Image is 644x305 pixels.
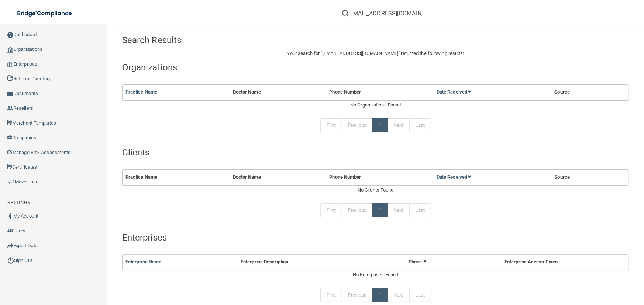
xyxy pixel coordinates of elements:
[516,253,635,282] iframe: Drift Widget Chat Controller
[387,288,409,302] a: Next
[354,7,422,20] input: Search
[122,49,629,58] p: Your search for " " returned the following results:
[437,89,472,95] a: Date Received
[385,255,450,270] th: Phone #
[450,255,613,270] th: Enterprise Access Given
[7,198,30,207] label: SETTINGS
[372,288,388,302] a: 1
[7,178,15,186] img: briefcase.64adab9b.png
[122,35,327,45] h4: Search Results
[327,170,434,185] th: Phone Number
[437,174,472,180] a: Date Received
[7,213,13,219] img: ic_user_dark.df1a06c3.png
[125,89,157,95] a: Practice Name
[552,85,612,100] th: Source
[7,228,13,234] img: icon-users.e205127d.png
[238,255,385,270] th: Enterprise Description
[123,170,230,185] th: Practice Name
[7,47,13,53] img: organization-icon.f8decf85.png
[7,91,13,97] img: icon-documents.8dae5593.png
[372,118,388,132] a: 1
[125,259,162,264] a: Enterprise Name
[7,105,13,111] img: ic_reseller.de258add.png
[409,118,431,132] a: Last
[320,288,342,302] a: First
[122,270,629,279] div: No Enterprises Found
[122,233,629,242] h4: Enterprises
[372,203,388,217] a: 1
[387,203,409,217] a: Next
[387,118,409,132] a: Next
[409,203,431,217] a: Last
[230,85,327,100] th: Doctor Name
[323,50,399,56] span: [EMAIL_ADDRESS][DOMAIN_NAME]
[7,243,13,249] img: icon-export.b9366987.png
[552,170,612,185] th: Source
[7,257,14,264] img: ic_power_dark.7ecde6b1.png
[122,101,629,109] div: No Organizations Found
[327,85,434,100] th: Phone Number
[11,6,79,21] img: bridge_compliance_login_screen.278c3ca4.svg
[342,203,373,217] a: Previous
[7,32,13,38] img: ic_dashboard_dark.d01f4a41.png
[122,148,629,157] h4: Clients
[122,186,629,194] div: No Clients Found
[320,203,342,217] a: First
[230,170,327,185] th: Doctor Name
[7,62,13,67] img: enterprise.0d942306.png
[409,288,431,302] a: Last
[342,288,373,302] a: Previous
[320,118,342,132] a: First
[122,63,629,72] h4: Organizations
[342,118,373,132] a: Previous
[342,10,349,17] img: ic-search.3b580494.png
